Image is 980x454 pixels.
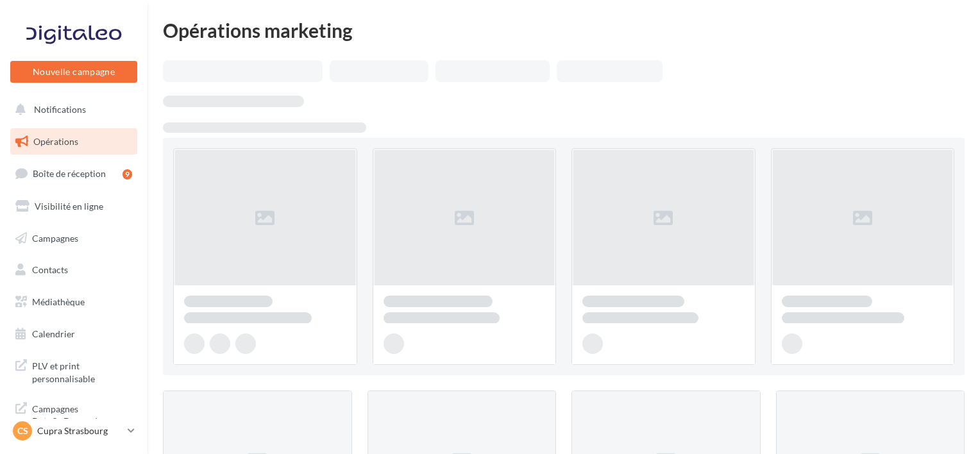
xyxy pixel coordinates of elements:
[8,193,140,220] a: Visibilité en ligne
[163,21,965,40] div: Opérations marketing
[32,232,78,243] span: Campagnes
[8,96,135,123] button: Notifications
[32,264,68,275] span: Contacts
[8,289,140,315] a: Médiathèque
[10,419,137,443] a: CS Cupra Strasbourg
[34,104,86,115] span: Notifications
[33,136,78,147] span: Opérations
[8,225,140,252] a: Campagnes
[122,169,132,180] div: 9
[33,168,106,179] span: Boîte de réception
[8,321,140,348] a: Calendrier
[32,357,132,385] span: PLV et print personnalisable
[8,160,140,187] a: Boîte de réception9
[8,128,140,155] a: Opérations
[35,201,103,212] span: Visibilité en ligne
[17,425,28,437] span: CS
[10,61,137,83] button: Nouvelle campagne
[32,296,85,307] span: Médiathèque
[8,395,140,433] a: Campagnes DataOnDemand
[32,328,75,339] span: Calendrier
[8,256,140,283] a: Contacts
[37,425,122,437] p: Cupra Strasbourg
[8,352,140,390] a: PLV et print personnalisable
[32,400,132,428] span: Campagnes DataOnDemand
